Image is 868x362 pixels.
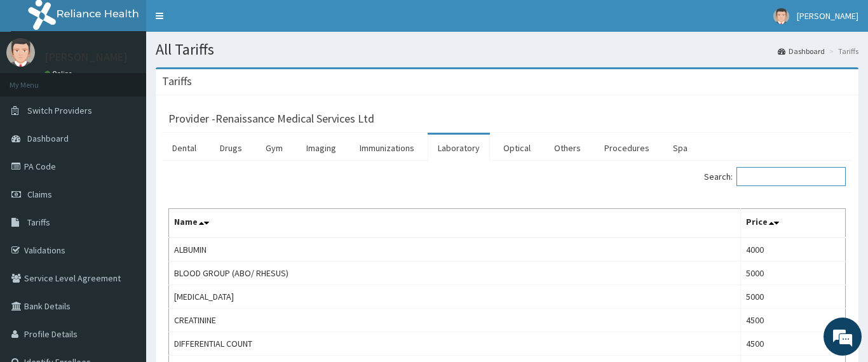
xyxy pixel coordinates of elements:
[6,38,35,67] img: User Image
[74,104,175,232] span: We're online!
[27,133,69,144] span: Dashboard
[169,209,741,238] th: Name
[24,64,51,95] img: d_794563401_company_1708531726252_794563401
[349,135,424,161] a: Immunizations
[741,332,846,356] td: 4500
[741,285,846,309] td: 5000
[66,71,214,88] div: Chat with us now
[169,309,741,332] td: CREATININE
[773,8,789,24] img: User Image
[797,10,858,22] span: [PERSON_NAME]
[210,135,252,161] a: Drugs
[663,135,698,161] a: Spa
[741,238,846,262] td: 4000
[741,309,846,332] td: 4500
[27,105,92,116] span: Switch Providers
[44,69,75,78] a: Online
[27,189,52,200] span: Claims
[741,262,846,285] td: 5000
[826,46,858,57] li: Tariffs
[6,234,242,278] textarea: Type your message and hit 'Enter'
[208,6,239,37] div: Minimize live chat window
[594,135,660,161] a: Procedures
[156,41,858,58] h1: All Tariffs
[493,135,541,161] a: Optical
[736,167,846,186] input: Search:
[296,135,346,161] a: Imaging
[162,76,192,87] h3: Tariffs
[428,135,490,161] a: Laboratory
[255,135,293,161] a: Gym
[704,167,846,186] label: Search:
[741,209,846,238] th: Price
[778,46,825,57] a: Dashboard
[169,332,741,356] td: DIFFERENTIAL COUNT
[44,51,128,63] p: [PERSON_NAME]
[169,262,741,285] td: BLOOD GROUP (ABO/ RHESUS)
[162,135,207,161] a: Dental
[27,217,50,228] span: Tariffs
[169,285,741,309] td: [MEDICAL_DATA]
[544,135,591,161] a: Others
[168,113,374,124] h3: Provider - Renaissance Medical Services Ltd
[169,238,741,262] td: ALBUMIN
